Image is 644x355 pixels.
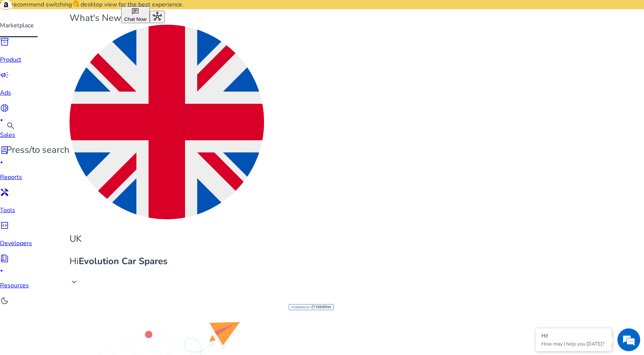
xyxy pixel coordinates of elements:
[70,277,79,287] span: keyboard_arrow_down
[6,143,70,157] p: Press to search
[131,8,139,15] span: chat
[70,255,264,268] p: Hi
[291,306,310,309] span: Powered by
[153,12,162,21] span: hub
[70,12,121,24] span: What's New
[121,6,150,23] button: chatChat Now
[124,16,147,22] span: Chat Now
[79,255,168,267] b: Evolution Car Spares
[541,332,606,339] div: Hi!
[150,11,165,23] button: hub
[541,341,606,347] p: How may I help you today?
[70,25,264,219] img: uk.svg
[70,232,264,246] p: UK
